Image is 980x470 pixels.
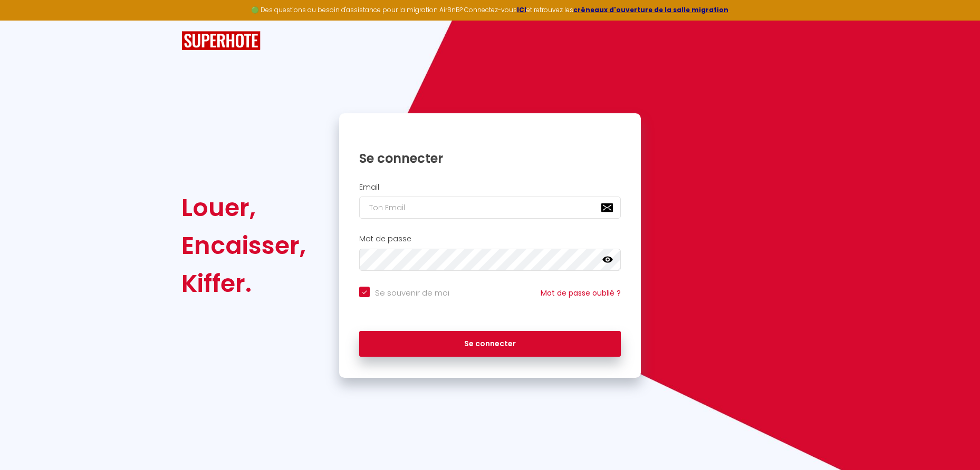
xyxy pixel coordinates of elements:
div: Encaisser, [181,227,306,265]
a: Mot de passe oublié ? [541,288,621,298]
div: Louer, [181,189,306,227]
h2: Email [359,183,621,192]
img: SuperHote logo [181,31,261,51]
a: créneaux d'ouverture de la salle migration [573,5,728,14]
a: ICI [517,5,526,14]
h1: Se connecter [359,150,621,167]
input: Ton Email [359,197,621,219]
button: Se connecter [359,331,621,357]
h2: Mot de passe [359,234,621,243]
div: Kiffer. [181,265,306,302]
